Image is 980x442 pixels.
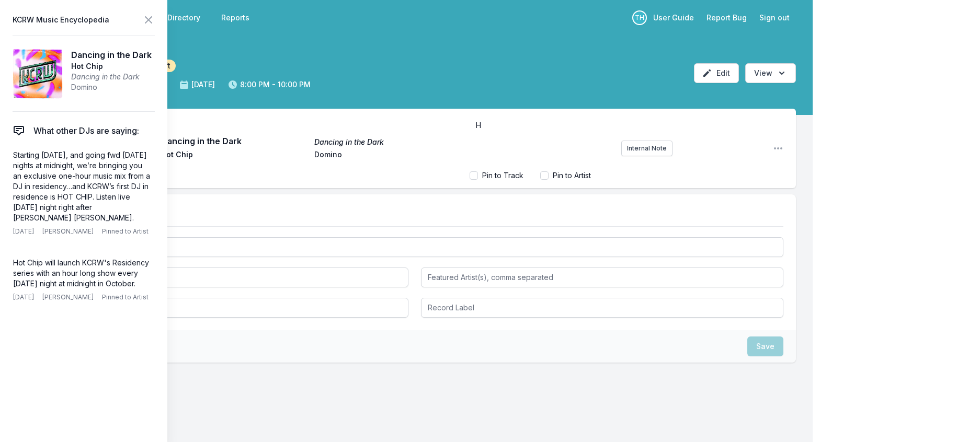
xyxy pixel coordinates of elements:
button: Save [747,336,783,356]
button: Open playlist item options [773,143,783,154]
input: Artist [46,267,408,287]
span: Pinned to Artist [102,227,149,236]
span: KCRW Music Encyclopedia [13,13,109,27]
input: Record Label [421,298,783,318]
span: Pinned to Artist [102,293,149,301]
input: Track Title [46,237,783,257]
span: H [476,121,481,130]
input: Featured Artist(s), comma separated [421,267,783,287]
button: Sign out [753,8,796,27]
span: Dancing in the Dark [71,72,152,82]
span: Dancing in the Dark [314,137,461,147]
span: [DATE] [13,293,34,301]
label: Pin to Track [482,170,523,181]
span: Dancing in the Dark [71,49,152,61]
span: [DATE] [13,227,34,236]
input: Album Title [46,298,408,318]
a: User Guide [647,8,700,27]
a: Report Bug [700,8,753,27]
span: Domino [314,149,461,162]
label: Pin to Artist [553,170,591,181]
p: Starting [DATE], and going fwd [DATE] nights at midnight, we’re bringing you an exclusive one-hou... [13,150,150,223]
span: Domino [71,82,152,92]
button: Internal Note [621,141,673,156]
span: [DATE] [179,79,215,90]
span: Hot Chip [71,61,152,72]
span: 8:00 PM - 10:00 PM [227,79,311,90]
p: Travis Holcombe [632,10,647,25]
span: What other DJs are saying: [33,124,139,137]
a: Reports [215,8,256,27]
button: Open options [745,63,796,83]
img: Dancing in the Dark [13,49,63,99]
span: Hot Chip [161,149,308,162]
p: Hot Chip will launch KCRW's Residency series with an hour long show every [DATE] night at midnigh... [13,258,150,289]
button: Edit [694,63,739,83]
span: Dancing in the Dark [161,135,308,147]
span: [PERSON_NAME] [42,293,94,301]
span: [PERSON_NAME] [42,227,94,236]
